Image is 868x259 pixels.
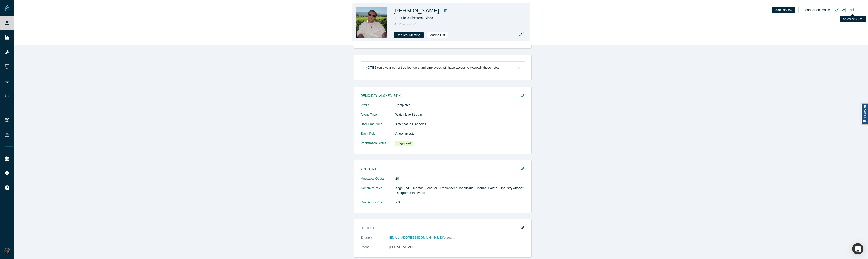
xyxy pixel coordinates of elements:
[361,93,519,98] h3: Demo Day: Alchemist XL
[394,32,424,38] button: Request Meeting
[395,200,525,205] dd: N/A
[361,245,389,254] dt: Phone
[395,186,525,195] dd: Angel · VC · Mentor · Lecturer · Freelancer / Consultant · Channel Partner · Industry Analyst · C...
[361,167,519,172] h3: Account
[361,141,395,151] dt: Registration Status
[361,235,389,245] dt: Email(s)
[361,131,395,141] dt: Event Role
[394,22,416,26] span: No Reviews Yet
[361,122,395,131] dt: User Time Zone
[395,176,525,181] dd: 20
[361,226,519,231] h3: Contact
[425,16,433,20] a: Cisco
[356,7,387,38] img: Alen Malaki's Profile Image
[361,103,395,112] dt: Profile
[395,122,525,127] dd: America/Los_Angeles
[389,245,417,249] a: [PHONE_NUMBER]
[361,176,395,186] dt: Messages Quota
[394,7,439,15] h1: [PERSON_NAME]
[395,112,525,117] dd: Watch Live Stream
[4,248,10,254] img: Rami Chousein's Account
[4,5,10,11] img: Alchemist Vault Logo
[395,141,413,146] span: Registered
[361,186,395,200] dt: Alchemist Roles
[395,131,525,136] dd: Angel Investor
[389,236,443,239] a: [EMAIL_ADDRESS][DOMAIN_NAME]
[427,32,448,38] button: Add to List
[361,62,525,74] button: Notes (only your current co-founders and employees will have access to view/edit these notes)
[395,103,525,108] dd: Completed
[861,104,868,124] a: Report a bug!
[377,66,501,70] p: (only your current co-founders and employees will have access to view/edit these notes)
[394,16,433,20] span: Sr Portfolio Director at
[361,112,395,122] dt: Attend Type
[443,236,455,239] span: (primary)
[798,7,833,13] button: Feedback on Profile
[361,200,395,210] dt: Vault Access/es
[772,7,795,13] button: Add Review
[365,65,376,70] h3: Notes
